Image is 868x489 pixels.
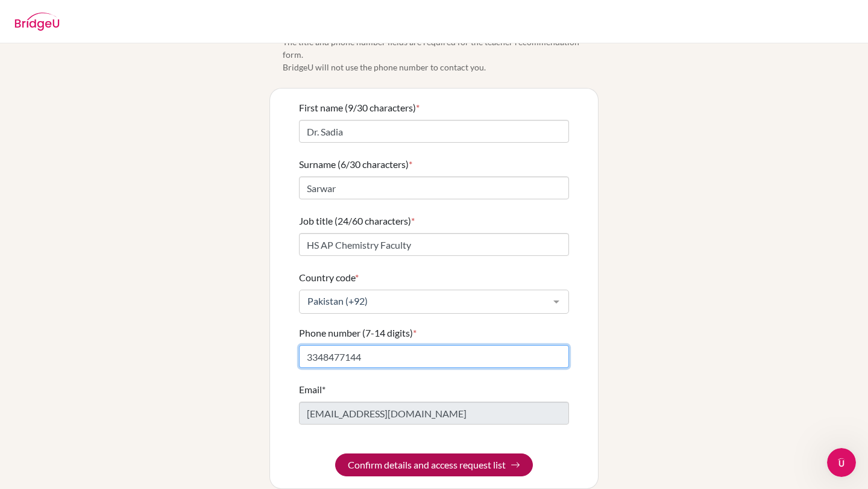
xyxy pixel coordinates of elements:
[299,345,569,368] input: Enter your number
[299,382,325,397] label: Email*
[299,214,415,228] label: Job title (24/60 characters)
[511,460,520,470] img: Arrow right
[299,233,569,256] input: Enter your job title
[299,120,569,143] input: Enter your first name
[335,453,533,476] button: Confirm details and access request list
[827,448,856,477] iframe: Intercom live chat
[299,101,420,115] label: First name (9/30 characters)
[299,176,569,199] input: Enter your surname
[299,326,417,340] label: Phone number (7-14 digits)
[304,295,544,307] span: Pakistan (+92)
[299,270,359,285] label: Country code
[299,157,412,172] label: Surname (6/30 characters)
[14,13,60,31] img: BridgeU logo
